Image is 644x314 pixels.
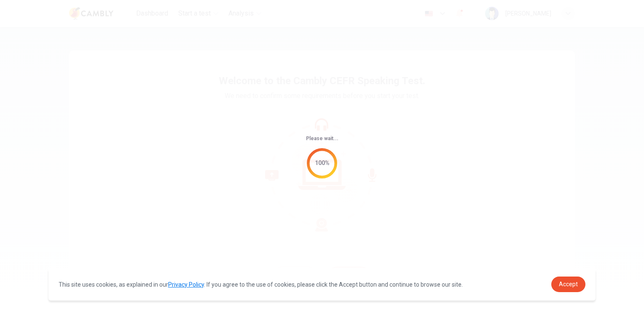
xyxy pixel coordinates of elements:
[315,158,330,168] div: 100%
[551,277,585,292] a: dismiss cookie message
[168,281,204,288] a: Privacy Policy
[59,281,463,288] span: This site uses cookies, as explained in our . If you agree to the use of cookies, please click th...
[306,136,338,141] span: Please wait...
[559,281,578,287] span: Accept
[48,268,596,301] div: cookieconsent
